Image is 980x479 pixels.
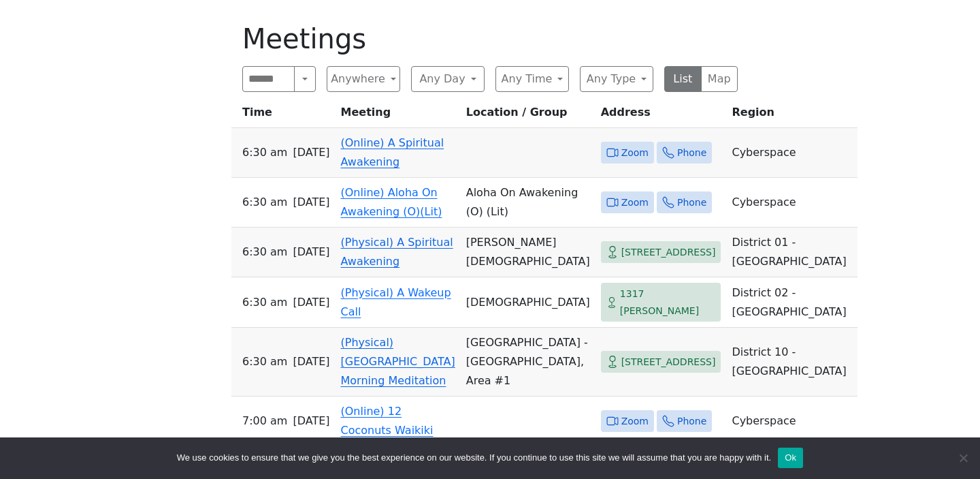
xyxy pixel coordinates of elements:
[411,66,485,92] button: Any Day
[726,328,857,397] td: District 10 - [GEOGRAPHIC_DATA]
[293,293,329,312] span: [DATE]
[621,194,649,211] span: Zoom
[341,336,455,387] a: (Physical) [GEOGRAPHIC_DATA] Morning Meditation
[341,186,442,218] a: (Online) Aloha On Awakening (O)(Lit)
[341,236,453,268] a: (Physical) A Spiritual Awakening
[242,293,287,312] span: 6:30 AM
[677,194,706,211] span: Phone
[461,178,595,228] td: Aloha On Awakening (O) (Lit)
[778,448,803,468] button: Ok
[293,193,329,212] span: [DATE]
[621,413,649,430] span: Zoom
[293,243,329,262] span: [DATE]
[726,228,857,277] td: District 01 - [GEOGRAPHIC_DATA]
[956,451,970,465] span: No
[242,412,287,431] span: 7:00 AM
[242,22,738,55] h1: Meetings
[461,328,595,397] td: [GEOGRAPHIC_DATA] - [GEOGRAPHIC_DATA], Area #1
[327,66,400,92] button: Anywhere
[726,128,857,178] td: Cyberspace
[242,143,287,162] span: 6:30 AM
[177,451,771,465] span: We use cookies to ensure that we give you the best experience on our website. If you continue to ...
[341,286,451,318] a: (Physical) A Wakeup Call
[461,228,595,277] td: [PERSON_NAME][DEMOGRAPHIC_DATA]
[621,144,649,161] span: Zoom
[293,412,329,431] span: [DATE]
[701,66,738,92] button: Map
[726,397,857,446] td: Cyberspace
[341,405,434,437] a: (Online) 12 Coconuts Waikiki
[294,66,316,92] button: Search
[242,193,287,212] span: 6:30 AM
[677,144,706,161] span: Phone
[726,103,857,128] th: Region
[336,103,461,128] th: Meeting
[341,136,444,168] a: (Online) A Spiritual Awakening
[595,103,727,128] th: Address
[293,352,329,371] span: [DATE]
[664,66,702,92] button: List
[621,354,716,371] span: [STREET_ADDRESS]
[461,277,595,328] td: [DEMOGRAPHIC_DATA]
[242,243,287,262] span: 6:30 AM
[621,244,716,261] span: [STREET_ADDRESS]
[461,103,595,128] th: Location / Group
[677,413,706,430] span: Phone
[726,178,857,228] td: Cyberspace
[495,66,569,92] button: Any Time
[620,285,716,319] span: 1317 [PERSON_NAME]
[293,143,329,162] span: [DATE]
[242,352,287,371] span: 6:30 AM
[242,66,295,92] input: Search
[726,277,857,328] td: District 02 - [GEOGRAPHIC_DATA]
[580,66,653,92] button: Any Type
[231,103,336,128] th: Time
